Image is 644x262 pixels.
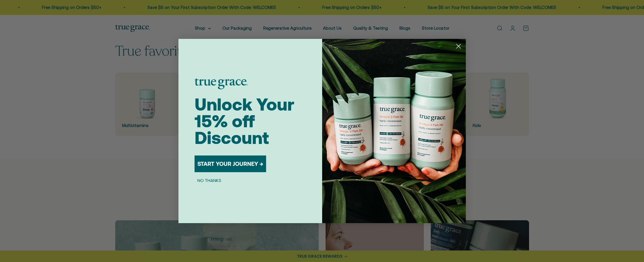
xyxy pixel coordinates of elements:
span: Unlock Your 15% off Discount [195,94,294,148]
button: START YOUR JOURNEY → [195,155,266,172]
button: NO THANKS [195,177,224,184]
img: 098727d5-50f8-4f9b-9554-844bb8da1403.jpeg [322,39,466,223]
img: logo placeholder [195,78,248,89]
button: Close dialog [453,41,464,51]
